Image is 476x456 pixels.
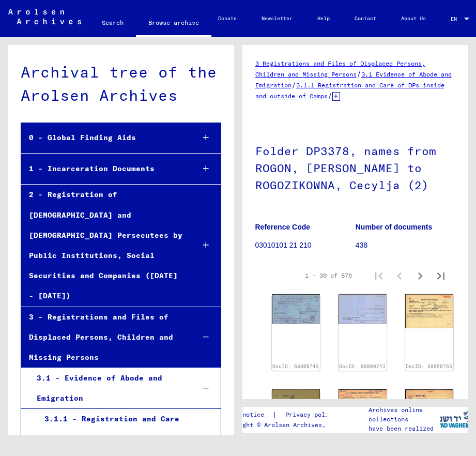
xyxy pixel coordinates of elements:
[389,6,438,31] a: About Us
[221,409,348,420] div: |
[305,271,352,280] div: 1 – 30 of 876
[431,265,451,286] button: Last page
[356,240,455,251] p: 438
[255,223,311,231] b: Reference Code
[410,265,431,286] button: Next page
[451,16,462,22] span: EN
[21,60,221,107] div: Archival tree of the Arolsen Archives
[389,265,410,286] button: Previous page
[405,294,453,328] img: 001.jpg
[356,223,433,231] b: Number of documents
[368,396,440,424] p: The Arolsen Archives online collections
[21,185,186,306] div: 2 - Registration of [DEMOGRAPHIC_DATA] and [DEMOGRAPHIC_DATA] Persecutees by Public Institutions,...
[249,6,305,31] a: Newsletter
[357,69,361,79] span: /
[255,59,425,78] a: 3 Registrations and Files of Displaced Persons, Children and Missing Persons
[277,409,348,420] a: Privacy policy
[328,91,332,100] span: /
[255,240,355,251] p: 03010101 21 210
[305,6,342,31] a: Help
[89,10,136,35] a: Search
[291,80,296,89] span: /
[435,406,474,432] img: yv_logo.png
[272,363,319,369] a: DocID: 68809743
[21,128,186,148] div: 0 - Global Finding Aids
[405,389,453,418] img: 002.jpg
[255,127,456,207] h1: Folder DP3378, names from ROGON, [PERSON_NAME] to ROGOZIKOWNA, Cecylja (2)
[221,420,348,430] p: Copyright © Arolsen Archives, 2021
[221,409,272,420] a: Legal notice
[272,294,320,325] img: 001.jpg
[21,159,186,179] div: 1 - Incarceration Documents
[342,6,389,31] a: Contact
[255,81,444,100] a: 3.1.1 Registration and Care of DPs inside and outside of Camps
[8,9,81,24] img: Arolsen_neg.svg
[368,424,440,443] p: have been realized in partnership with
[339,363,386,369] a: DocID: 68809743
[21,307,186,368] div: 3 - Registrations and Files of Displaced Persons, Children and Missing Persons
[206,6,249,31] a: Donate
[29,368,187,408] div: 3.1 - Evidence of Abode and Emigration
[368,265,389,286] button: First page
[339,294,387,325] img: 002.jpg
[339,389,387,419] img: 001.jpg
[406,363,452,369] a: DocID: 68809755
[136,10,211,37] a: Browse archive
